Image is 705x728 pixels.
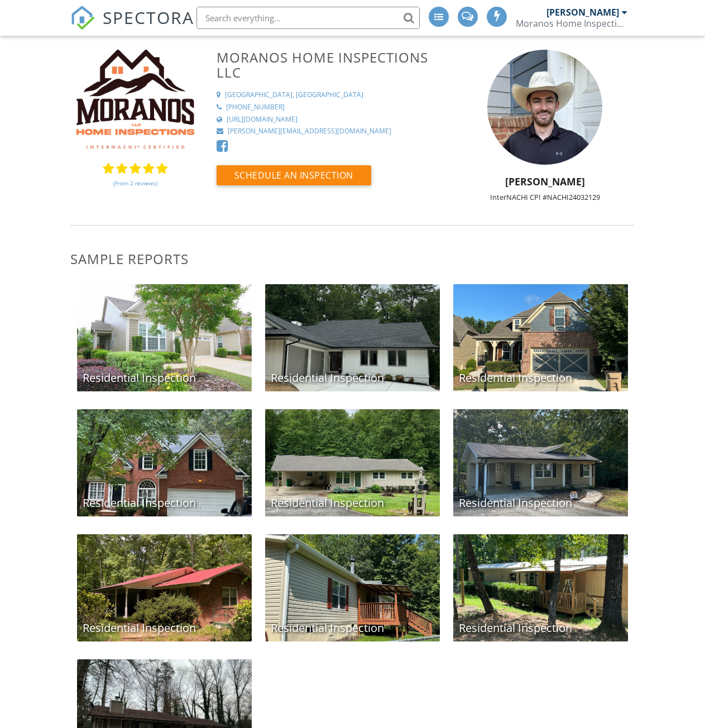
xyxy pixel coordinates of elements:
[258,409,447,516] a: Residential Inspection
[70,39,200,168] img: moranos-logo.jpg
[70,6,95,30] img: The Best Home Inspection Software - Spectora
[449,193,641,202] div: InterNACHI CPI #NACHI24032129
[546,7,619,18] div: [PERSON_NAME]
[217,103,442,112] a: [PHONE_NUMBER]
[271,495,384,511] div: Residential Inspection
[70,251,634,266] h3: Sample Reports
[459,370,572,386] div: Residential Inspection
[103,6,194,29] span: SPECTORA
[459,495,572,511] div: Residential Inspection
[516,18,627,29] div: Moranos Home Inspections LLC
[258,284,447,391] a: Residential Inspection
[271,370,384,386] div: Residential Inspection
[447,284,635,391] a: Residential Inspection
[228,127,391,136] div: [PERSON_NAME][EMAIL_ADDRESS][DOMAIN_NAME]
[70,409,258,516] a: Residential Inspection
[487,50,602,165] img: headshot_2025.jpg
[258,534,447,641] a: Residential Inspection
[449,176,641,187] h5: [PERSON_NAME]
[225,90,363,100] div: [GEOGRAPHIC_DATA], [GEOGRAPHIC_DATA]
[83,495,196,511] div: Residential Inspection
[70,15,194,39] a: SPECTORA
[83,370,196,386] div: Residential Inspection
[217,173,371,185] a: Schedule an Inspection
[217,50,442,80] h3: Moranos Home Inspections LLC
[217,127,442,136] a: [PERSON_NAME][EMAIL_ADDRESS][DOMAIN_NAME]
[83,620,196,636] div: Residential Inspection
[447,534,635,641] a: Residential Inspection
[70,534,258,641] a: Residential Inspection
[226,103,285,112] div: [PHONE_NUMBER]
[217,165,371,185] button: Schedule an Inspection
[70,284,258,391] a: Residential Inspection
[113,174,157,193] a: (From 2 reviews)
[227,115,298,124] div: [URL][DOMAIN_NAME]
[196,7,420,29] input: Search everything...
[447,409,635,516] a: Residential Inspection
[217,115,442,124] a: [URL][DOMAIN_NAME]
